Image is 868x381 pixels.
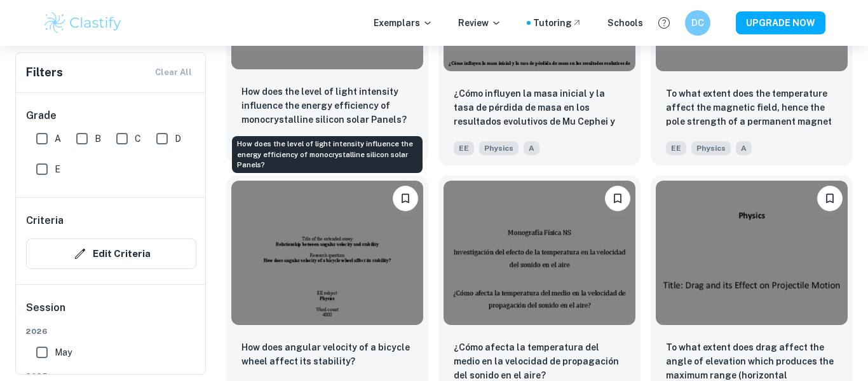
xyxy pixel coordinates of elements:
button: UPGRADE NOW [736,11,825,34]
p: How does the level of light intensity influence the energy efficiency of monocrystalline silicon ... [241,85,413,127]
div: How does the level of light intensity influence the energy efficiency of monocrystalline silicon ... [232,136,423,173]
p: Review [458,16,501,30]
button: Bookmark [393,186,418,211]
span: A [736,141,752,155]
button: Help and Feedback [653,12,675,34]
span: D [175,132,181,146]
span: Physics [479,141,519,155]
span: B [95,132,101,146]
p: How does angular velocity of a bicycle wheel affect its stability?‬ ‭ [241,340,413,368]
span: EE [666,141,686,155]
p: Exemplars [374,16,433,30]
span: Physics [691,141,731,155]
img: Clastify logo [43,10,123,36]
h6: DC [691,16,705,30]
:  To what extent does the temperature affect the magnetic field, hence the pole strength of a perm... [666,87,837,130]
button: Edit Criteria [26,239,196,269]
button: DC [685,10,710,36]
span: C [135,132,141,146]
h6: Filters [26,64,63,81]
button: Bookmark [605,186,630,211]
span: EE [454,141,474,155]
h6: Criteria [26,213,64,228]
span: May [55,345,72,359]
span: 2026 [26,326,196,337]
a: Schools [607,16,643,30]
a: Tutoring [533,16,582,30]
img: Physics EE example thumbnail: ¿Cómo afecta la temperatura del medio en [444,181,635,324]
h6: Session [26,300,196,326]
span: A [55,132,61,146]
span: A [524,141,539,155]
img: Physics EE example thumbnail: To what extent does drag affect the angl [656,181,848,324]
span: E [55,162,60,176]
img: Physics EE example thumbnail: How does angular velocity of a bicycle w [231,181,423,324]
h6: Grade [26,108,196,123]
p: ¿Cómo influyen la masa inicial y la tasa de pérdida de masa en los resultados evolutivos de Mu Ce... [454,87,625,130]
button: Bookmark [817,186,843,211]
